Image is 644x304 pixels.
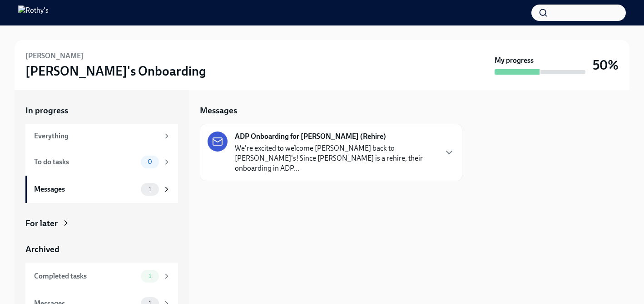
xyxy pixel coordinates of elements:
[143,186,157,193] span: 1
[25,63,206,79] h3: [PERSON_NAME]'s Onboarding
[142,158,158,165] span: 0
[143,273,157,279] span: 1
[25,105,178,117] a: In progress
[25,218,178,229] a: For later
[25,51,84,61] h6: [PERSON_NAME]
[235,143,436,173] p: We're excited to welcome [PERSON_NAME] back to [PERSON_NAME]'s! Since [PERSON_NAME] is a rehire, ...
[18,5,49,20] img: Rothy's
[34,131,159,141] div: Everything
[25,148,178,176] a: To do tasks0
[200,105,237,117] h5: Messages
[25,218,58,229] div: For later
[34,184,137,194] div: Messages
[25,263,178,290] a: Completed tasks1
[235,132,386,142] strong: ADP Onboarding for [PERSON_NAME] (Rehire)
[25,243,178,255] a: Archived
[34,157,137,167] div: To do tasks
[593,57,619,73] h3: 50%
[34,271,137,281] div: Completed tasks
[25,176,178,203] a: Messages1
[25,124,178,148] a: Everything
[495,56,534,66] strong: My progress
